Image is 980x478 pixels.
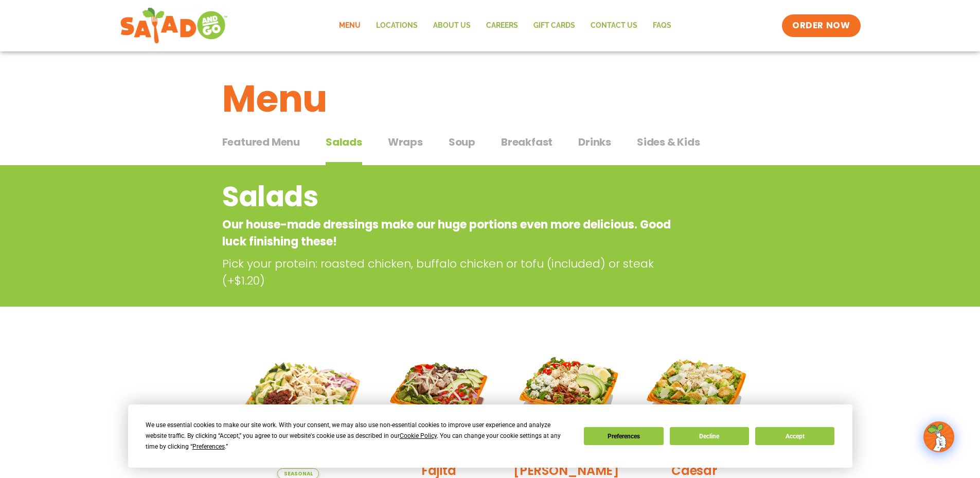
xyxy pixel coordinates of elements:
span: Cookie Policy [400,432,437,439]
a: GIFT CARDS [526,14,583,38]
img: wpChatIcon [924,422,953,451]
a: FAQs [645,14,679,38]
h2: Salads [222,176,675,218]
button: Preferences [584,427,663,445]
img: Product photo for Cobb Salad [510,342,622,454]
span: Preferences [192,443,225,450]
span: Breakfast [501,134,553,150]
div: We use essential cookies to make our site work. With your consent, we may also use non-essential ... [146,420,572,452]
span: Salads [326,134,362,150]
span: Wraps [388,134,423,150]
img: Product photo for Fajita Salad [382,342,494,454]
a: About Us [425,14,478,38]
a: Contact Us [583,14,645,38]
span: Sides & Kids [637,134,700,150]
img: new-SAG-logo-768×292 [120,5,228,46]
a: ORDER NOW [782,14,860,37]
a: Locations [368,14,425,38]
h1: Menu [222,71,758,127]
p: Our house-made dressings make our huge portions even more delicious. Good luck finishing these! [222,216,675,250]
div: Cookie Consent Prompt [128,404,852,468]
p: Pick your protein: roasted chicken, buffalo chicken or tofu (included) or steak (+$1.20) [222,255,680,289]
span: Soup [449,134,475,150]
div: Tabbed content [222,131,758,166]
span: Drinks [578,134,611,150]
nav: Menu [331,14,679,38]
span: Featured Menu [222,134,300,150]
button: Accept [755,427,834,445]
button: Decline [670,427,749,445]
a: Careers [478,14,526,38]
span: ORDER NOW [792,20,850,32]
img: Product photo for Caesar Salad [638,342,750,454]
a: Menu [331,14,368,38]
